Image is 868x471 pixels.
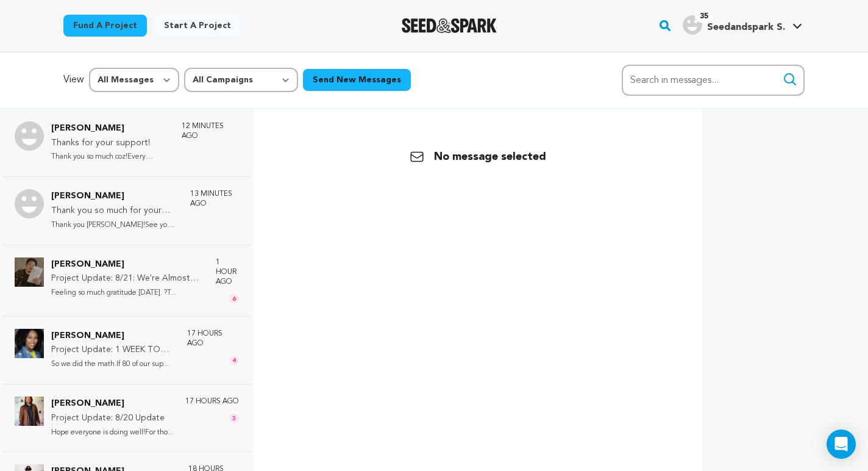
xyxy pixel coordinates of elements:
[51,286,204,300] p: Feeling so much gratitude [DATE]. ?T...
[51,426,173,440] p: Hope everyone is doing well!For tho...
[51,271,204,286] p: Project Update: 8/21: We're Almost There!! $6105 And 21 Followers To Go.
[695,10,713,23] span: 35
[402,18,497,33] a: Seed&Spark Homepage
[680,13,805,38] span: Seedandspark S.'s Profile
[229,356,239,365] span: 4
[683,15,785,35] div: Seedandspark S.'s Profile
[680,13,805,35] a: Seedandspark S.'s Profile
[229,294,239,304] span: 6
[15,257,44,287] img: John Varkados Photo
[51,397,173,411] p: [PERSON_NAME]
[622,65,805,96] input: Search in messages...
[51,204,178,218] p: Thank you so much for your support!
[15,189,44,218] img: Andrea Photo
[51,358,175,372] p: So we did the math.If 80 of our sup...
[683,15,702,35] img: user.png
[187,329,239,348] p: 17 hours ago
[15,397,44,426] img: Brent Ogburn Photo
[51,189,178,204] p: [PERSON_NAME]
[51,257,204,272] p: [PERSON_NAME]
[51,121,169,136] p: [PERSON_NAME]
[51,343,175,358] p: Project Update: 1 WEEK TO GO!
[51,136,169,151] p: Thanks for your support!
[190,189,239,209] p: 13 minutes ago
[707,23,785,32] span: Seedandspark S.
[51,150,169,164] p: Thank you so much coz!Every pledge...
[303,69,411,91] button: Send New Messages
[154,15,241,37] a: Start a project
[51,411,173,426] p: Project Update: 8/20 Update
[410,148,546,165] p: No message selected
[827,430,856,459] div: Open Intercom Messenger
[402,18,497,33] img: Seed&Spark Logo Dark Mode
[182,121,239,141] p: 12 minutes ago
[51,329,175,343] p: [PERSON_NAME]
[216,257,239,287] p: 1 hour ago
[229,414,239,423] span: 3
[15,329,44,358] img: Madeleine Wood Photo
[63,73,84,87] p: View
[185,397,239,406] p: 17 hours ago
[63,15,147,37] a: Fund a project
[51,218,178,232] p: Thank you [PERSON_NAME]!See you at the VIP...
[15,121,44,151] img: Aurora Menkee Photo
